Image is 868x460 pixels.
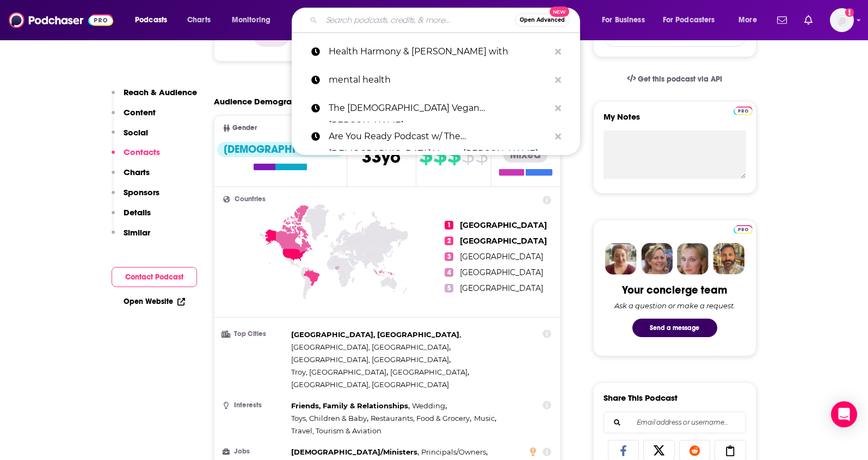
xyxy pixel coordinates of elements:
span: , [474,412,496,425]
span: 3 [445,252,453,261]
span: [GEOGRAPHIC_DATA], [GEOGRAPHIC_DATA] [291,330,459,339]
span: , [412,400,447,412]
span: More [738,13,757,28]
img: Sydney Profile [605,243,637,275]
div: Ask a question or make a request. [614,301,735,310]
span: $ [419,146,432,164]
span: [GEOGRAPHIC_DATA], [GEOGRAPHIC_DATA] [291,343,449,351]
span: [GEOGRAPHIC_DATA] [460,252,543,262]
p: Similar [124,227,150,238]
img: Podchaser - Follow, Share and Rate Podcasts [9,10,113,30]
span: 33 yo [362,146,401,167]
a: Charts [180,11,217,29]
span: 5 [445,284,453,293]
label: My Notes [604,111,746,130]
img: Podchaser Pro [734,107,753,115]
button: Show profile menu [830,8,854,32]
a: Get this podcast via API [618,66,731,92]
button: Charts [112,167,150,187]
span: , [291,341,451,353]
button: Reach & Audience [112,87,197,107]
span: [DEMOGRAPHIC_DATA]/Ministers [291,447,417,456]
h3: Interests [223,402,287,409]
button: Contacts [112,147,160,167]
span: Gender [232,125,257,132]
span: , [291,328,461,341]
div: Search podcasts, credits, & more... [302,8,590,33]
div: Search followers [604,412,746,433]
h3: Jobs [223,448,287,455]
span: [GEOGRAPHIC_DATA], [GEOGRAPHIC_DATA] [291,355,449,364]
span: [GEOGRAPHIC_DATA] [460,220,547,230]
button: open menu [127,11,181,29]
span: Principals/Owners [421,447,486,456]
a: mental health [292,66,580,94]
span: [GEOGRAPHIC_DATA], [GEOGRAPHIC_DATA] [291,380,449,389]
span: Friends, Family & Relationships [291,401,408,410]
img: Barbara Profile [641,243,673,275]
span: Travel, Tourism & Aviation [291,426,381,435]
span: Troy, [GEOGRAPHIC_DATA] [291,368,386,376]
button: Social [112,127,148,147]
span: For Podcasters [663,13,715,28]
a: Pro website [734,105,753,115]
span: Restaurants, Food & Grocery [371,414,470,422]
span: 4 [445,268,453,277]
span: , [390,366,469,378]
span: [GEOGRAPHIC_DATA] [460,236,547,246]
button: Send a message [632,319,717,337]
a: The [DEMOGRAPHIC_DATA] Vegan [PERSON_NAME] [292,94,580,122]
span: Get this podcast via API [638,74,722,84]
p: The Korean Vegan Joanne Molinaro [329,94,550,122]
span: Wedding [412,401,445,410]
p: Health Harmony & Heather with [329,38,550,66]
button: Details [112,207,151,227]
div: Open Intercom Messenger [831,401,857,427]
span: For Business [602,13,645,28]
span: [GEOGRAPHIC_DATA] [460,268,543,277]
p: Content [124,107,156,117]
p: Reach & Audience [124,87,197,97]
button: Similar [112,227,150,247]
button: open menu [656,11,731,29]
span: , [291,353,451,366]
img: User Profile [830,8,854,32]
button: open menu [594,11,658,29]
p: Sponsors [124,187,159,197]
a: Pro website [734,223,753,234]
span: New [550,7,569,17]
span: Charts [187,13,211,28]
span: , [421,446,488,458]
span: [GEOGRAPHIC_DATA] [460,283,543,293]
h3: Top Cities [223,331,287,338]
a: Open Website [124,297,185,306]
button: Sponsors [112,187,159,207]
a: Health Harmony & [PERSON_NAME] with [292,38,580,66]
h2: Audience Demographics [214,96,313,107]
p: Contacts [124,147,160,157]
p: Social [124,127,148,138]
span: $ [447,146,460,164]
p: mental health [329,66,550,94]
span: , [291,412,368,425]
button: Content [112,107,156,127]
span: 2 [445,237,453,245]
a: Show notifications dropdown [800,11,817,29]
h3: Share This Podcast [604,393,678,403]
span: Toys, Children & Baby [291,414,367,422]
button: Open AdvancedNew [515,14,570,27]
button: Contact Podcast [112,267,197,287]
img: Jules Profile [677,243,709,275]
span: Logged in as kochristina [830,8,854,32]
a: Show notifications dropdown [773,11,791,29]
span: Monitoring [232,13,270,28]
span: Countries [235,196,266,203]
div: Your concierge team [622,283,727,297]
span: 1 [445,221,453,229]
span: Podcasts [135,13,167,28]
svg: Add a profile image [845,8,854,17]
span: , [291,366,388,378]
img: Jon Profile [713,243,744,275]
input: Search podcasts, credits, & more... [322,11,515,29]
